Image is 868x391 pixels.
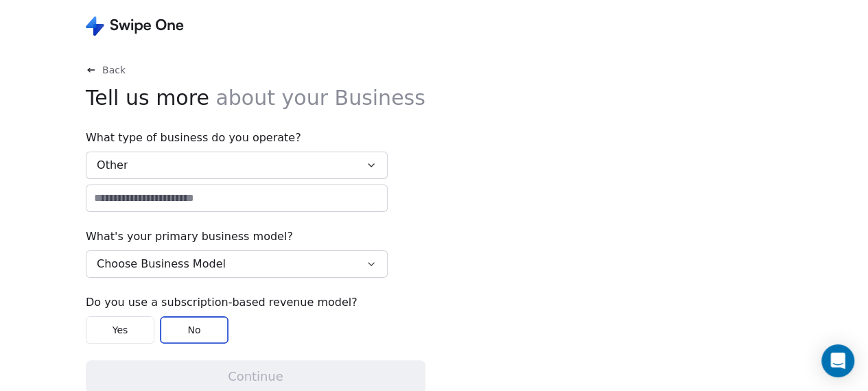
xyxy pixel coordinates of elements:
div: Open Intercom Messenger [821,344,854,377]
span: Other [97,157,128,174]
span: What type of business do you operate? [86,130,388,146]
span: Choose Business Model [97,256,226,272]
span: Tell us more [86,82,425,113]
span: about your Business [215,86,425,110]
span: Do you use a subscription-based revenue model? [86,294,388,311]
span: Back [102,63,126,77]
span: What's your primary business model? [86,228,388,245]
